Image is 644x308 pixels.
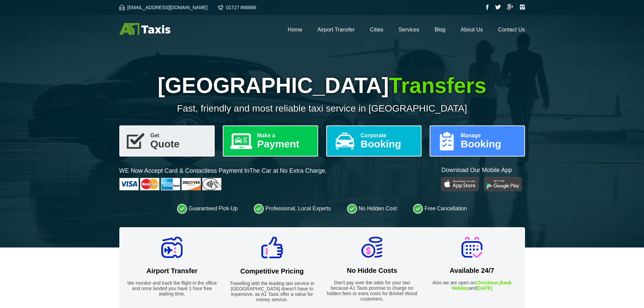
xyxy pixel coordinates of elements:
img: Facebook [486,4,489,10]
a: 01727 866666 [218,5,257,10]
img: Google Plus [507,4,514,10]
a: GetQuote [119,125,215,157]
li: Free Cancellation [413,204,467,214]
h2: No Hidde Costs [326,267,418,275]
img: Cards [119,178,221,190]
a: ManageBooking [430,125,525,157]
span: Manage [461,133,519,138]
img: Twitter [495,5,501,9]
p: Download Our Mobile App [441,166,525,174]
p: WE Now Accept Card & Contactless Payment In [119,167,327,175]
span: Get [150,133,209,138]
a: Airport Transfer [317,27,355,32]
a: About Us [461,27,483,32]
li: Guaranteed Pick-Up [177,204,238,214]
a: Blog [434,27,445,32]
strong: [DATE] [477,285,492,291]
img: Play Store [441,177,479,191]
p: Fast, friendly and most reliable taxi service in [GEOGRAPHIC_DATA] [119,103,525,114]
h2: Competitive Pricing [226,267,318,275]
p: We monitor and track the flight in the office and once landed you have 1 hour free waiting time. [126,280,218,297]
img: Competitive Pricing Icon [261,237,283,258]
a: Contact Us [498,27,525,32]
span: The Car at No Extra Charge. [249,167,327,174]
img: Google Play [484,177,522,191]
a: CorporateBooking [326,125,422,157]
span: Transfers [389,73,486,98]
span: Corporate [361,133,415,138]
img: Available 24/7 Icon [461,237,482,258]
img: Airport Transfer Icon [161,237,183,258]
a: Cities [370,27,383,32]
a: Services [399,27,419,32]
li: No Hidden Cost [347,204,397,214]
a: Make aPayment [223,125,318,157]
span: Make a [257,133,312,138]
img: A1 Taxis St Albans LTD [119,23,170,35]
img: No Hidde Costs Icon [361,237,382,258]
a: [EMAIL_ADDRESS][DOMAIN_NAME] [119,5,208,10]
strong: Christmas [476,280,499,285]
img: Instagram [520,4,525,10]
p: Also we are open on , and [426,280,518,291]
p: Don't pay over the odds for your taxi because A1 Taxis promise to charge no hidden fees or extra ... [326,280,418,302]
li: Professional, Local Experts [254,204,331,214]
h2: Available 24/7 [426,267,518,275]
h2: Airport Transfer [126,267,218,275]
a: Home [288,27,302,32]
p: Travelling with the leading taxi service in [GEOGRAPHIC_DATA] doesn't have to expensive, as A1 Ta... [226,281,318,302]
strong: Bank Holiday [452,280,511,291]
h1: [GEOGRAPHIC_DATA] [119,73,525,98]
